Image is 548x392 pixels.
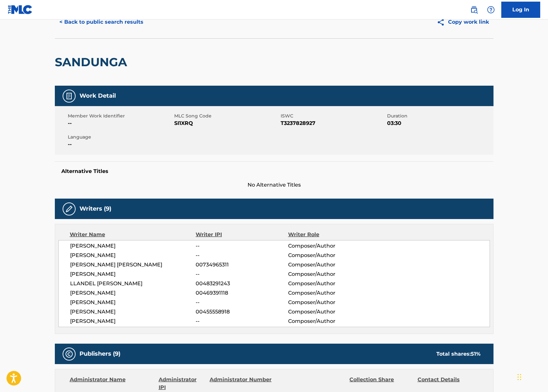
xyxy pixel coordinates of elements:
[8,5,33,14] img: MLC Logo
[65,92,73,100] img: Work Detail
[70,289,196,297] span: [PERSON_NAME]
[387,119,492,127] span: 03:30
[288,317,372,325] span: Composer/Author
[70,308,196,316] span: [PERSON_NAME]
[70,231,196,239] div: Writer Name
[70,270,196,278] span: [PERSON_NAME]
[55,14,148,30] button: < Back to public search results
[288,299,372,306] span: Composer/Author
[288,280,372,288] span: Composer/Author
[281,119,385,127] span: T3237828927
[281,113,385,119] span: ISWC
[349,376,412,391] div: Collection Share
[70,280,196,288] span: LLANDEL [PERSON_NAME]
[516,361,548,392] iframe: Chat Widget
[387,113,492,119] span: Duration
[70,299,196,306] span: [PERSON_NAME]
[68,113,173,119] span: Member Work Identifier
[196,299,288,306] span: --
[65,350,73,358] img: Publishers
[437,18,448,26] img: Copy work link
[196,289,288,297] span: 00469391118
[432,14,493,30] button: Copy work link
[68,119,173,127] span: --
[68,134,173,141] span: Language
[68,141,173,148] span: --
[288,308,372,316] span: Composer/Author
[70,242,196,250] span: [PERSON_NAME]
[288,242,372,250] span: Composer/Author
[288,251,372,259] span: Composer/Author
[174,119,279,127] span: SI1XRQ
[196,270,288,278] span: --
[518,367,521,387] div: Drag
[65,205,73,213] img: Writers
[468,3,481,16] a: Public Search
[196,317,288,325] span: --
[288,289,372,297] span: Composer/Author
[288,231,372,239] div: Writer Role
[79,92,116,100] h5: Work Detail
[196,308,288,316] span: 00455558918
[487,6,495,14] img: help
[288,261,372,269] span: Composer/Author
[471,351,481,357] span: 51 %
[70,251,196,259] span: [PERSON_NAME]
[501,2,540,18] a: Log In
[55,181,493,189] span: No Alternative Titles
[79,350,120,358] h5: Publishers (9)
[196,251,288,259] span: --
[174,113,279,119] span: MLC Song Code
[70,376,154,391] div: Administrator Name
[196,280,288,288] span: 00483291243
[55,55,130,69] h2: SANDUNGA
[470,6,478,14] img: search
[288,270,372,278] span: Composer/Author
[196,242,288,250] span: --
[159,376,205,391] div: Administrator IPI
[210,376,273,391] div: Administrator Number
[196,231,288,239] div: Writer IPI
[484,3,497,16] div: Help
[196,261,288,269] span: 00734965311
[70,317,196,325] span: [PERSON_NAME]
[79,205,111,213] h5: Writers (9)
[70,261,196,269] span: [PERSON_NAME] [PERSON_NAME]
[61,168,487,175] h5: Alternative Titles
[436,350,481,358] div: Total shares:
[418,376,481,391] div: Contact Details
